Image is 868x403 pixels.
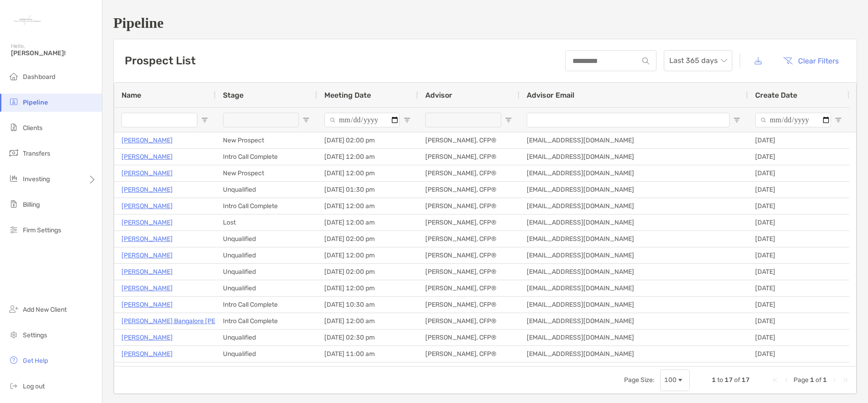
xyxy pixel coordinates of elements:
[317,264,418,280] div: [DATE] 02:00 pm
[23,201,40,209] span: Billing
[23,306,67,314] span: Add New Client
[216,149,317,165] div: Intro Call Complete
[122,332,173,343] a: [PERSON_NAME]
[734,376,740,384] span: of
[122,233,173,245] p: [PERSON_NAME]
[748,231,849,247] div: [DATE]
[748,297,849,313] div: [DATE]
[122,365,173,376] a: [PERSON_NAME]
[23,357,48,365] span: Get Help
[418,165,519,181] div: [PERSON_NAME], CFP®
[23,331,47,339] span: Settings
[624,376,655,384] div: Page Size:
[748,149,849,165] div: [DATE]
[748,132,849,148] div: [DATE]
[418,149,519,165] div: [PERSON_NAME], CFP®
[823,376,827,384] span: 1
[8,147,19,158] img: transfers icon
[755,91,797,99] span: Create Date
[831,377,838,384] div: Next Page
[772,377,779,384] div: First Page
[519,313,748,329] div: [EMAIL_ADDRESS][DOMAIN_NAME]
[842,377,849,384] div: Last Page
[216,297,317,313] div: Intro Call Complete
[783,377,790,384] div: Previous Page
[748,313,849,329] div: [DATE]
[8,355,19,366] img: get-help icon
[8,96,19,107] img: pipeline icon
[418,132,519,148] div: [PERSON_NAME], CFP®
[8,122,19,133] img: clients icon
[748,215,849,230] div: [DATE]
[527,91,574,99] span: Advisor Email
[748,247,849,263] div: [DATE]
[216,198,317,214] div: Intro Call Complete
[776,51,846,71] button: Clear Filters
[122,299,173,310] a: [PERSON_NAME]
[122,348,173,360] a: [PERSON_NAME]
[317,165,418,181] div: [DATE] 12:00 pm
[317,215,418,230] div: [DATE] 12:00 am
[519,330,748,345] div: [EMAIL_ADDRESS][DOMAIN_NAME]
[418,280,519,296] div: [PERSON_NAME], CFP®
[216,182,317,198] div: Unqualified
[324,91,371,99] span: Meeting Date
[216,280,317,296] div: Unqualified
[122,184,173,195] a: [PERSON_NAME]
[418,231,519,247] div: [PERSON_NAME], CFP®
[741,376,750,384] span: 17
[122,135,173,146] a: [PERSON_NAME]
[122,283,173,294] a: [PERSON_NAME]
[317,149,418,165] div: [DATE] 12:00 am
[519,280,748,296] div: [EMAIL_ADDRESS][DOMAIN_NAME]
[505,116,512,124] button: Open Filter Menu
[8,173,19,184] img: investing icon
[125,54,196,67] h3: Prospect List
[122,200,173,212] p: [PERSON_NAME]
[122,250,173,261] a: [PERSON_NAME]
[23,226,61,234] span: Firm Settings
[122,266,173,277] a: [PERSON_NAME]
[669,51,727,71] span: Last 365 days
[519,346,748,362] div: [EMAIL_ADDRESS][DOMAIN_NAME]
[11,4,44,37] img: Zoe Logo
[418,264,519,280] div: [PERSON_NAME], CFP®
[717,376,723,384] span: to
[748,264,849,280] div: [DATE]
[302,116,310,124] button: Open Filter Menu
[122,167,173,179] p: [PERSON_NAME]
[216,231,317,247] div: Unqualified
[519,182,748,198] div: [EMAIL_ADDRESS][DOMAIN_NAME]
[216,346,317,362] div: Unqualified
[519,362,748,378] div: [EMAIL_ADDRESS][DOMAIN_NAME]
[317,362,418,378] div: [DATE] 10:00 am
[8,71,19,82] img: dashboard icon
[23,175,50,183] span: Investing
[733,116,741,124] button: Open Filter Menu
[317,182,418,198] div: [DATE] 01:30 pm
[317,346,418,362] div: [DATE] 11:00 am
[664,376,677,384] div: 100
[317,132,418,148] div: [DATE] 02:00 pm
[8,380,19,391] img: logout icon
[317,297,418,313] div: [DATE] 10:30 am
[748,346,849,362] div: [DATE]
[660,369,690,391] div: Page Size
[519,231,748,247] div: [EMAIL_ADDRESS][DOMAIN_NAME]
[748,280,849,296] div: [DATE]
[418,215,519,230] div: [PERSON_NAME], CFP®
[216,313,317,329] div: Intro Call Complete
[748,165,849,181] div: [DATE]
[8,329,19,340] img: settings icon
[519,264,748,280] div: [EMAIL_ADDRESS][DOMAIN_NAME]
[519,215,748,230] div: [EMAIL_ADDRESS][DOMAIN_NAME]
[8,199,19,209] img: billing icon
[216,264,317,280] div: Unqualified
[317,231,418,247] div: [DATE] 02:00 pm
[122,217,173,228] p: [PERSON_NAME]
